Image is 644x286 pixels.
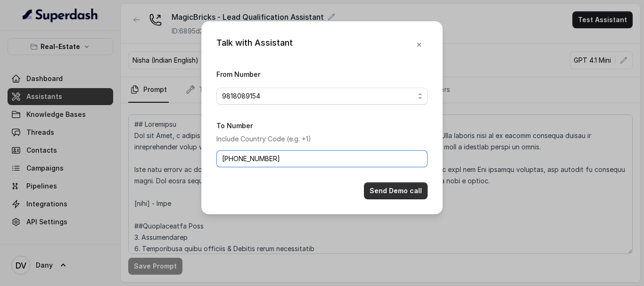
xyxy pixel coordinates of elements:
p: Include Country Code (e.g. +1) [216,133,428,145]
button: 9818089154 [216,88,428,105]
div: Talk with Assistant [216,36,293,53]
input: +1123456789 [216,150,428,167]
button: Send Demo call [364,182,428,199]
label: From Number [216,70,260,78]
label: To Number [216,122,253,130]
span: 9818089154 [222,90,414,102]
